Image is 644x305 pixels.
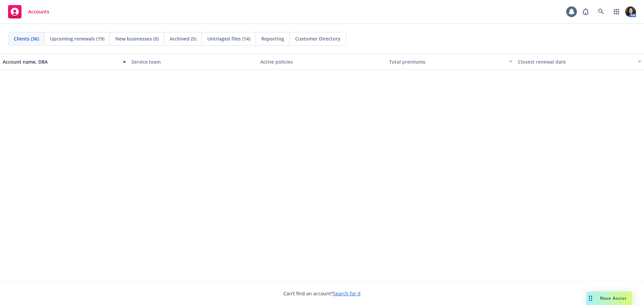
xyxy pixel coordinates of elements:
[386,54,515,70] button: Total premiums
[610,5,623,18] a: Switch app
[14,35,39,42] span: Clients (36)
[260,58,384,65] div: Active policies
[5,2,52,21] a: Accounts
[261,35,284,42] span: Reporting
[594,5,608,18] a: Search
[389,58,505,65] div: Total premiums
[333,290,361,297] a: Search for it
[295,35,340,42] span: Customer Directory
[579,5,592,18] a: Report a Bug
[600,295,627,301] span: Nova Assist
[115,35,159,42] span: New businesses (0)
[586,292,632,305] button: Nova Assist
[50,35,104,42] span: Upcoming renewals (19)
[283,290,361,297] span: Can't find an account?
[586,292,595,305] div: Drag to move
[129,54,258,70] button: Service team
[625,6,636,17] img: photo
[131,58,255,65] div: Service team
[515,54,644,70] button: Closest renewal date
[518,58,634,65] div: Closest renewal date
[3,58,119,65] div: Account name, DBA
[170,35,196,42] span: Archived (5)
[207,35,250,42] span: Untriaged files (14)
[258,54,386,70] button: Active policies
[28,9,49,14] span: Accounts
